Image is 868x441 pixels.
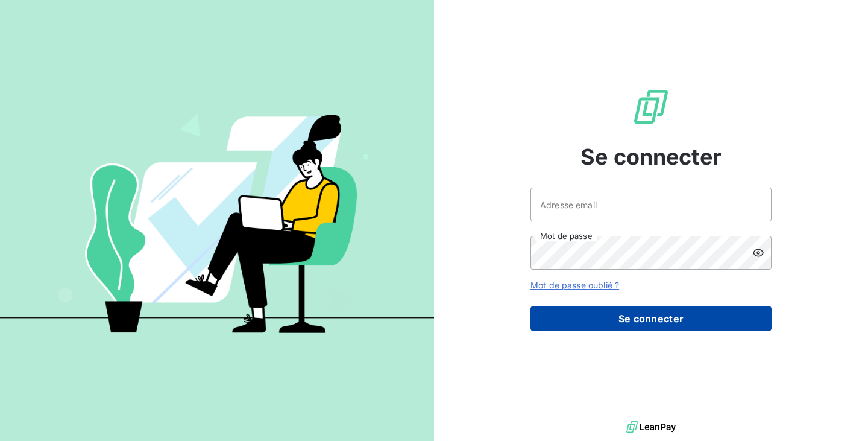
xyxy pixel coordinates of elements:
button: Se connecter [530,306,772,331]
img: logo [626,418,676,436]
img: Logo LeanPay [632,87,670,126]
span: Se connecter [580,141,722,173]
input: placeholder [530,188,772,221]
a: Mot de passe oublié ? [530,280,619,290]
